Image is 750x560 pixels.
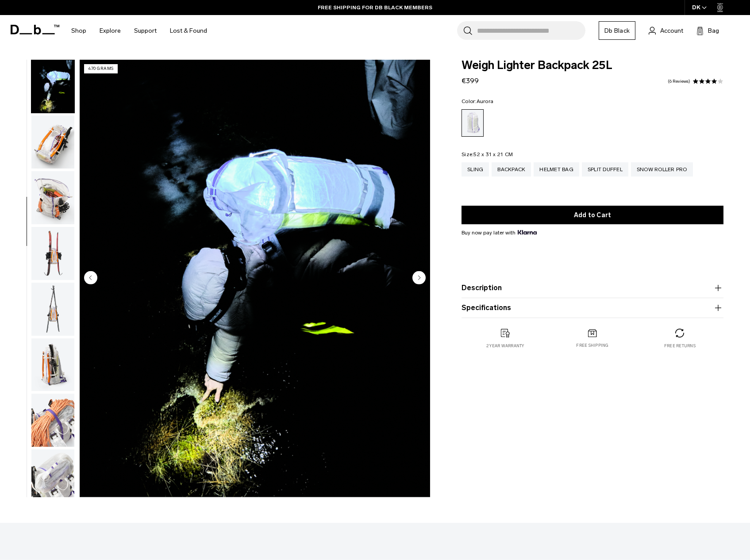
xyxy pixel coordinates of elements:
[31,115,74,169] img: Weigh_Lighter_Backpack_25L_6.png
[318,4,432,12] a: FREE SHIPPING FOR DB BLACK MEMBERS
[31,393,75,447] button: Weigh_Lighter_Backpack_25L_11.png
[65,15,214,46] nav: Main Navigation
[462,283,723,293] button: Description
[486,343,524,349] p: 2 year warranty
[31,60,74,113] img: Weigh Lighter Backpack 25L Aurora
[462,152,513,157] legend: Size:
[534,162,579,176] a: Helmet Bag
[31,338,74,391] img: Weigh_Lighter_Backpack_25L_10.png
[708,26,719,35] span: Bag
[518,230,537,234] img: {"height" => 20, "alt" => "Klarna"}
[462,77,479,85] span: €399
[462,303,723,313] button: Specifications
[170,15,207,46] a: Lost & Found
[462,109,484,137] a: Aurora
[599,21,635,40] a: Db Black
[80,60,430,497] li: 7 / 18
[462,60,723,71] span: Weigh Lighter Backpack 25L
[492,162,531,176] a: Backpack
[412,271,426,286] button: Next slide
[462,229,537,237] span: Buy now pay later with
[134,15,157,46] a: Support
[31,283,74,336] img: Weigh_Lighter_Backpack_25L_9.png
[664,343,696,349] p: Free returns
[576,342,608,349] p: Free shipping
[31,394,74,447] img: Weigh_Lighter_Backpack_25L_11.png
[31,449,75,503] button: Weigh_Lighter_Backpack_25L_12.png
[631,162,693,176] a: Snow Roller Pro
[80,60,430,497] img: Weigh Lighter Backpack 25L Aurora
[473,151,513,157] span: 52 x 31 x 21 CM
[462,206,723,224] button: Add to Cart
[660,26,683,35] span: Account
[31,171,74,224] img: Weigh_Lighter_Backpack_25L_7.png
[31,226,75,280] button: Weigh_Lighter_Backpack_25L_8.png
[31,115,75,169] button: Weigh_Lighter_Backpack_25L_6.png
[31,227,74,280] img: Weigh_Lighter_Backpack_25L_8.png
[462,99,493,104] legend: Color:
[477,98,494,104] span: Aurora
[668,79,690,84] a: 6 reviews
[31,171,75,225] button: Weigh_Lighter_Backpack_25L_7.png
[649,25,683,36] a: Account
[31,449,74,502] img: Weigh_Lighter_Backpack_25L_12.png
[84,271,97,286] button: Previous slide
[31,338,75,392] button: Weigh_Lighter_Backpack_25L_10.png
[100,15,121,46] a: Explore
[71,15,86,46] a: Shop
[84,64,118,73] p: 470 grams
[31,60,75,114] button: Weigh Lighter Backpack 25L Aurora
[31,282,75,336] button: Weigh_Lighter_Backpack_25L_9.png
[582,162,628,176] a: Split Duffel
[696,25,719,36] button: Bag
[462,162,489,176] a: Sling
